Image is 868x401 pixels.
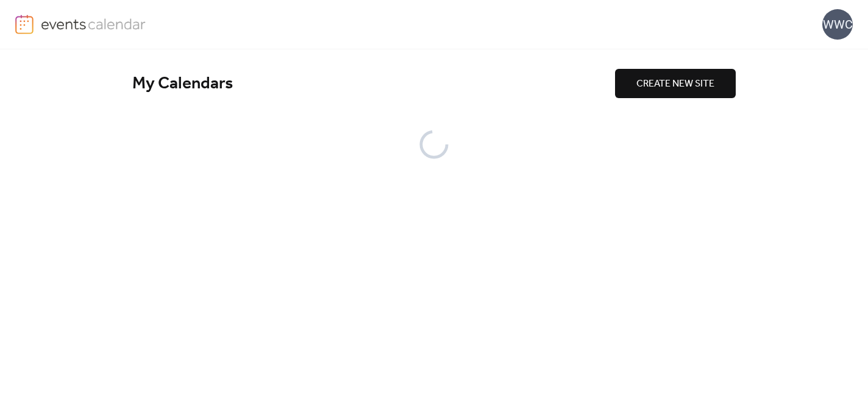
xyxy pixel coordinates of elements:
[822,9,853,40] div: WWC
[41,15,146,33] img: logo-type
[615,69,736,98] button: CREATE NEW SITE
[132,73,615,94] div: My Calendars
[636,77,714,91] span: CREATE NEW SITE
[15,15,34,34] img: logo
